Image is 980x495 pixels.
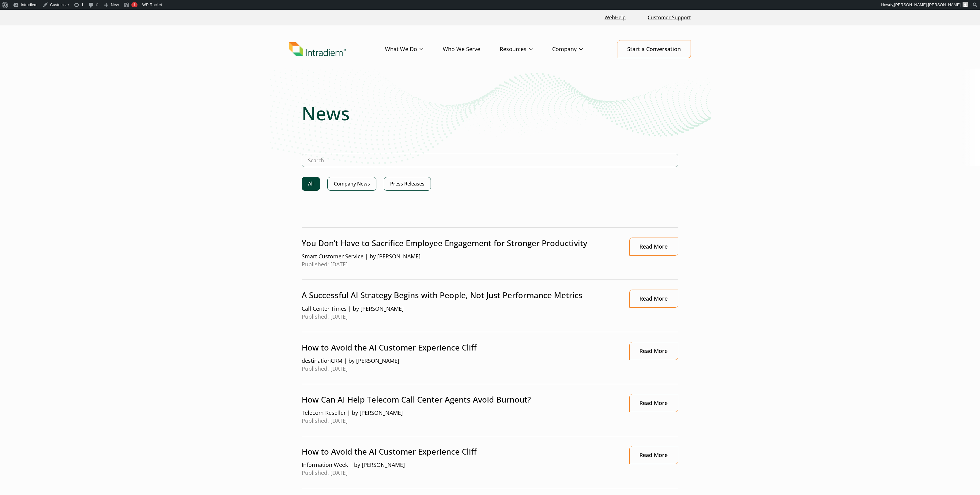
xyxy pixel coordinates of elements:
a: All [302,177,320,191]
p: A Successful AI Strategy Begins with People, Not Just Performance Metrics [302,290,617,301]
a: What We Do [385,40,443,58]
span: [PERSON_NAME].[PERSON_NAME] [894,2,961,7]
a: Company News [327,177,376,191]
a: Link opens in a new window [602,11,628,24]
a: Company [552,40,602,58]
a: Link to homepage of Intradiem [289,42,385,56]
input: Search [302,154,678,167]
a: Customer Support [645,11,693,24]
p: How Can AI Help Telecom Call Center Agents Avoid Burnout? [302,394,617,405]
a: Who We Serve [443,40,500,58]
span: Published: [DATE] [302,313,617,321]
span: Smart Customer Service | by [PERSON_NAME] [302,253,617,261]
span: Telecom Reseller | by [PERSON_NAME] [302,409,617,417]
span: Information Week | by [PERSON_NAME] [302,461,617,469]
span: Published: [DATE] [302,365,617,373]
a: Link opens in a new window [629,342,678,360]
p: How to Avoid the AI Customer Experience Cliff [302,342,617,353]
p: How to Avoid the AI Customer Experience Cliff [302,446,617,457]
span: Published: [DATE] [302,417,617,425]
a: Link opens in a new window [629,446,678,464]
a: Start a Conversation [617,40,691,58]
span: 1 [133,2,135,7]
span: destinationCRM | by [PERSON_NAME] [302,357,617,365]
a: Link opens in a new window [629,394,678,412]
span: Published: [DATE] [302,469,617,477]
a: Resources [500,40,552,58]
img: Intradiem [289,42,346,56]
span: Call Center Times | by [PERSON_NAME] [302,305,617,313]
form: Search Intradiem [302,154,678,177]
h1: News [302,102,678,124]
a: Link opens in a new window [629,238,678,256]
span: Published: [DATE] [302,261,617,268]
a: Link opens in a new window [629,290,678,308]
a: Press Releases [384,177,431,191]
p: You Don’t Have to Sacrifice Employee Engagement for Stronger Productivity [302,238,617,249]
